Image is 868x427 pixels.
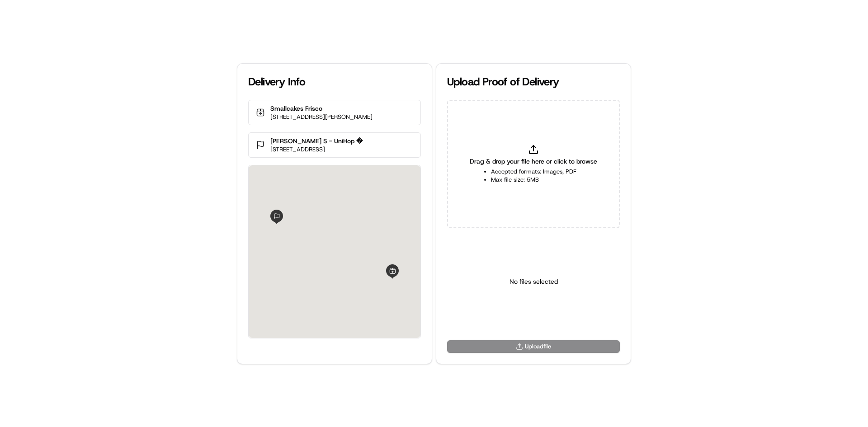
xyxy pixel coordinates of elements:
[270,136,363,145] p: [PERSON_NAME] S - UniHop �
[491,176,576,184] li: Max file size: 5MB
[447,75,620,89] div: Upload Proof of Delivery
[270,104,373,113] p: Smallcakes Frisco
[509,277,558,286] p: No files selected
[248,75,421,89] div: Delivery Info
[270,113,373,121] p: [STREET_ADDRESS][PERSON_NAME]
[270,145,363,154] p: [STREET_ADDRESS]
[470,157,597,166] span: Drag & drop your file here or click to browse
[491,168,576,176] li: Accepted formats: Images, PDF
